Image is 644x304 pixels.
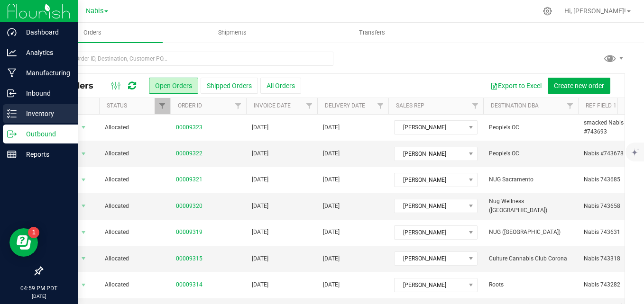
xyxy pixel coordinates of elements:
[252,123,268,132] span: [DATE]
[484,78,548,94] button: Export to Excel
[176,175,202,184] a: 00009321
[7,68,17,78] inline-svg: Manufacturing
[252,280,268,289] span: [DATE]
[548,78,610,94] button: Create new order
[252,149,268,158] span: [DATE]
[105,202,165,211] span: Allocated
[252,175,268,184] span: [DATE]
[489,175,572,184] span: NUG Sacramento
[562,98,578,114] a: Filter
[178,102,202,109] a: Order ID
[489,197,572,215] span: Nug Wellness ([GEOGRAPHIC_DATA])
[584,228,620,237] span: Nabis 743631
[254,102,291,109] a: Invoice Date
[584,280,620,289] span: Nabis 743282
[78,121,90,134] span: select
[252,254,268,263] span: [DATE]
[176,149,202,158] a: 00009322
[586,102,616,109] a: Ref Field 1
[17,47,74,58] p: Analytics
[78,226,90,239] span: select
[395,278,465,292] span: [PERSON_NAME]
[149,78,198,94] button: Open Orders
[395,121,465,134] span: [PERSON_NAME]
[78,147,90,161] span: select
[4,293,74,300] p: [DATE]
[302,98,317,114] a: Filter
[205,28,259,37] span: Shipments
[176,202,202,211] a: 00009320
[17,149,74,160] p: Reports
[395,226,465,239] span: [PERSON_NAME]
[4,284,74,293] p: 04:59 PM PDT
[395,199,465,213] span: [PERSON_NAME]
[86,7,103,15] span: Nabis
[17,108,74,119] p: Inventory
[325,102,365,109] a: Delivery Date
[323,175,340,184] span: [DATE]
[395,173,465,187] span: [PERSON_NAME]
[7,150,17,159] inline-svg: Reports
[491,102,539,109] a: Destination DBA
[176,254,202,263] a: 00009315
[346,28,398,37] span: Transfers
[78,199,90,213] span: select
[71,28,114,37] span: Orders
[78,252,90,265] span: select
[107,102,127,109] a: Status
[230,98,246,114] a: Filter
[9,228,38,257] iframe: Resource center
[564,7,626,15] span: Hi, [PERSON_NAME]!
[105,149,165,158] span: Allocated
[323,280,340,289] span: [DATE]
[542,7,553,16] div: Manage settings
[584,202,620,211] span: Nabis 743658
[78,173,90,187] span: select
[105,228,165,237] span: Allocated
[155,98,170,114] a: Filter
[105,123,165,132] span: Allocated
[17,128,74,140] p: Outbound
[584,175,620,184] span: Nabis 743685
[584,149,624,158] span: Nabis #743678
[323,254,340,263] span: [DATE]
[395,252,465,265] span: [PERSON_NAME]
[252,228,268,237] span: [DATE]
[201,78,258,94] button: Shipped Orders
[17,27,74,38] p: Dashboard
[7,27,17,37] inline-svg: Dashboard
[252,202,268,211] span: [DATE]
[17,88,74,99] p: Inbound
[373,98,388,114] a: Filter
[489,149,572,158] span: People's OC
[323,202,340,211] span: [DATE]
[396,102,424,109] a: Sales Rep
[489,280,572,289] span: Roots
[28,227,39,238] iframe: Resource center unread badge
[489,228,572,237] span: NUG ([GEOGRAPHIC_DATA])
[468,98,483,114] a: Filter
[176,123,202,132] a: 00009323
[7,89,17,98] inline-svg: Inbound
[323,123,340,132] span: [DATE]
[7,109,17,118] inline-svg: Inventory
[17,67,74,79] p: Manufacturing
[489,123,572,132] span: People's OC
[105,175,165,184] span: Allocated
[176,228,202,237] a: 00009319
[584,118,644,136] span: smacked Nabis #743693
[584,254,620,263] span: Nabis 743318
[163,23,303,43] a: Shipments
[323,228,340,237] span: [DATE]
[42,52,333,66] input: Search Order ID, Destination, Customer PO...
[323,149,340,158] span: [DATE]
[105,280,165,289] span: Allocated
[78,278,90,292] span: select
[554,82,604,89] span: Create new order
[7,48,17,57] inline-svg: Analytics
[105,254,165,263] span: Allocated
[303,23,442,43] a: Transfers
[23,23,163,43] a: Orders
[489,254,572,263] span: Culture Cannabis Club Corona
